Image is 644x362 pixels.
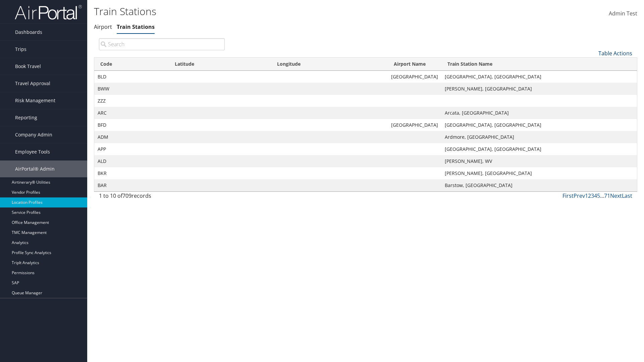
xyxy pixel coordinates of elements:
a: 4 [594,192,597,199]
a: 1 [585,192,588,199]
a: First [562,192,574,199]
span: … [600,192,604,199]
span: Book Travel [15,58,41,75]
td: BWW [94,83,169,95]
th: Latitude: activate to sort column descending [169,58,271,71]
td: ADM [94,131,169,143]
img: airportal-logo.png [15,4,82,20]
a: Prev [574,192,585,199]
a: Train Stations [117,23,155,31]
td: ARC [94,107,169,119]
input: Search [99,38,225,50]
a: 3 [591,192,594,199]
td: [PERSON_NAME], [GEOGRAPHIC_DATA] [441,167,637,179]
td: BLD [94,71,169,83]
div: 1 to 10 of records [99,192,225,203]
td: [GEOGRAPHIC_DATA] [388,119,441,131]
a: Last [622,192,632,199]
span: Admin Test [609,10,637,17]
td: [PERSON_NAME], WV [441,155,637,167]
td: [GEOGRAPHIC_DATA], [GEOGRAPHIC_DATA] [441,71,637,83]
td: Ardmore, [GEOGRAPHIC_DATA] [441,131,637,143]
span: Trips [15,41,26,58]
span: Reporting [15,109,37,126]
th: Airport Name: activate to sort column ascending [388,58,441,71]
td: [PERSON_NAME], [GEOGRAPHIC_DATA] [441,83,637,95]
span: Company Admin [15,126,52,143]
a: 71 [604,192,610,199]
a: 2 [588,192,591,199]
a: Admin Test [609,3,637,24]
td: Arcata, [GEOGRAPHIC_DATA] [441,107,637,119]
h1: Train Stations [94,4,456,18]
span: AirPortal® Admin [15,161,55,177]
th: Longitude: activate to sort column ascending [271,58,388,71]
td: APP [94,143,169,155]
td: BAR [94,179,169,191]
a: Table Actions [598,50,632,57]
span: Dashboards [15,24,42,41]
td: ZZZ [94,95,169,107]
span: Risk Management [15,92,55,109]
th: Code: activate to sort column ascending [94,58,169,71]
td: ALD [94,155,169,167]
td: [GEOGRAPHIC_DATA] [388,71,441,83]
a: Next [610,192,622,199]
span: 709 [122,192,131,199]
td: BKR [94,167,169,179]
a: Airport [94,23,112,31]
td: BFD [94,119,169,131]
td: Barstow, [GEOGRAPHIC_DATA] [441,179,637,191]
th: Train Station Name: activate to sort column ascending [441,58,637,71]
td: [GEOGRAPHIC_DATA], [GEOGRAPHIC_DATA] [441,119,637,131]
a: 5 [597,192,600,199]
td: [GEOGRAPHIC_DATA], [GEOGRAPHIC_DATA] [441,143,637,155]
span: Travel Approval [15,75,50,92]
span: Employee Tools [15,143,50,160]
